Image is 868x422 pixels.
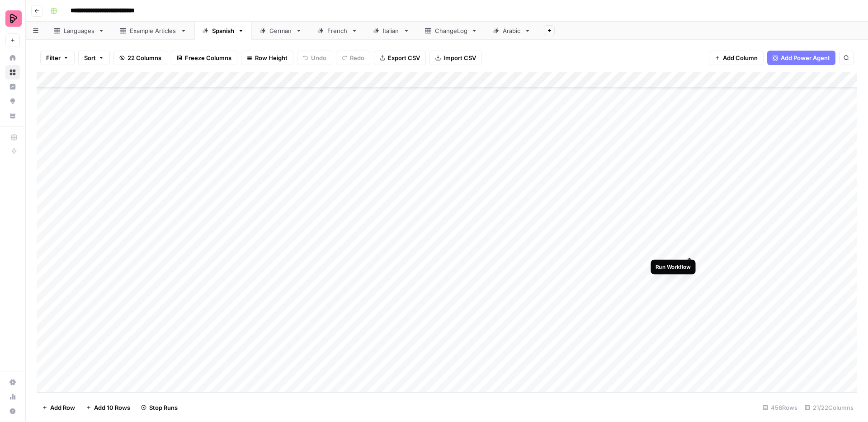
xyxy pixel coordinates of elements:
span: Export CSV [388,53,420,62]
img: Preply Logo [5,10,22,27]
span: Add Row [50,403,75,412]
button: Row Height [241,51,293,65]
div: Run Workflow [656,263,690,271]
button: Add Column [709,51,764,65]
a: Arabic [485,22,538,40]
button: Undo [297,51,332,65]
button: Add Power Agent [767,51,835,65]
a: Italian [365,22,417,40]
span: Undo [311,53,326,62]
a: French [310,22,365,40]
button: Workspace: Preply [5,7,20,30]
span: Add Column [723,53,758,62]
span: Redo [350,53,364,62]
button: Sort [78,51,110,65]
a: Spanish [194,22,252,40]
a: Usage [5,389,20,404]
div: German [269,26,292,35]
div: Arabic [503,26,521,35]
span: Stop Runs [149,403,178,412]
a: German [252,22,310,40]
a: Opportunities [5,94,20,108]
button: Freeze Columns [171,51,237,65]
button: Stop Runs [136,400,183,415]
button: Redo [336,51,370,65]
div: French [327,26,348,35]
button: Filter [40,51,75,65]
a: Home [5,51,20,65]
span: Row Height [255,53,288,62]
a: ChangeLog [417,22,485,40]
button: Export CSV [374,51,426,65]
span: Sort [84,53,96,62]
span: Freeze Columns [185,53,231,62]
button: Help + Support [5,404,20,418]
a: Settings [5,375,20,389]
div: Languages [64,26,94,35]
span: Add Power Agent [781,53,830,62]
div: Italian [383,26,400,35]
span: Add 10 Rows [94,403,130,412]
a: Your Data [5,108,20,123]
div: 21/22 Columns [801,400,857,415]
span: 22 Columns [127,53,161,62]
span: Import CSV [443,53,476,62]
a: Insights [5,80,20,94]
button: 22 Columns [113,51,167,65]
div: ChangeLog [435,26,467,35]
a: Example Articles [112,22,194,40]
div: Example Articles [130,26,177,35]
span: Filter [46,53,61,62]
button: Add 10 Rows [80,400,136,415]
button: Import CSV [429,51,482,65]
a: Languages [46,22,112,40]
button: Add Row [37,400,80,415]
div: 456 Rows [759,400,801,415]
div: Spanish [212,26,234,35]
a: Browse [5,65,20,80]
